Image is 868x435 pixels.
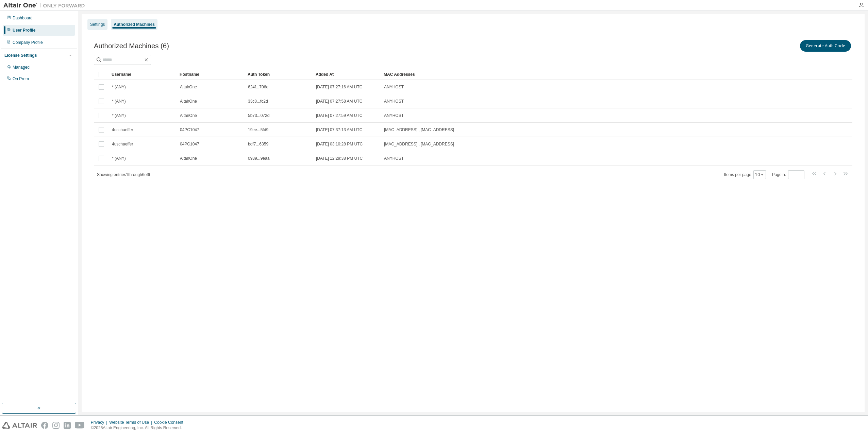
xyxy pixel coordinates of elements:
span: [DATE] 12:29:38 PM UTC [316,156,363,161]
img: youtube.svg [75,422,85,429]
span: AltairOne [180,84,197,90]
span: 5b73...072d [248,113,269,118]
span: 04PC1047 [180,141,199,147]
span: [DATE] 03:10:28 PM UTC [316,141,363,147]
img: linkedin.svg [64,422,71,429]
span: ANYHOST [384,113,404,118]
span: 19ee...5fd9 [248,127,268,133]
span: [MAC_ADDRESS] , [MAC_ADDRESS] [384,127,454,133]
span: [DATE] 07:27:59 AM UTC [316,113,363,118]
div: Added At [316,69,378,80]
span: [DATE] 07:37:13 AM UTC [316,127,363,133]
span: AltairOne [180,99,197,104]
div: Settings [90,22,105,27]
div: License Settings [4,53,37,58]
div: Company Profile [13,40,43,45]
div: User Profile [13,28,35,33]
div: Managed [13,65,30,70]
span: 0939...9eaa [248,156,269,161]
span: 624f...706e [248,84,268,90]
span: ANYHOST [384,99,404,104]
div: Dashboard [13,15,33,21]
img: instagram.svg [52,422,60,429]
div: MAC Addresses [384,69,781,80]
span: 04PC1047 [180,127,199,133]
div: Hostname [180,69,242,80]
span: Showing entries 1 through 6 of 6 [97,172,150,177]
span: Page n. [772,170,804,179]
span: * (ANY) [112,99,126,104]
span: [MAC_ADDRESS] , [MAC_ADDRESS] [384,141,454,147]
span: ANYHOST [384,84,404,90]
p: © 2025 Altair Engineering, Inc. All Rights Reserved. [91,425,187,431]
button: 10 [755,172,764,177]
div: Website Terms of Use [109,420,154,425]
span: AltairOne [180,113,197,118]
span: Authorized Machines (6) [94,42,169,50]
span: ANYHOST [384,156,404,161]
div: Privacy [91,420,109,425]
span: 4uschaeffer [112,141,133,147]
div: Username [112,69,174,80]
span: [DATE] 07:27:58 AM UTC [316,99,363,104]
span: * (ANY) [112,113,126,118]
div: Authorized Machines [114,22,155,27]
div: On Prem [13,76,29,82]
span: * (ANY) [112,156,126,161]
span: bdf7...6359 [248,141,268,147]
img: Altair One [3,2,88,9]
div: Cookie Consent [154,420,187,425]
span: Items per page [724,170,766,179]
span: AltairOne [180,156,197,161]
span: * (ANY) [112,84,126,90]
img: facebook.svg [41,422,48,429]
span: [DATE] 07:27:16 AM UTC [316,84,363,90]
span: 4uschaeffer [112,127,133,133]
button: Generate Auth Code [800,40,851,52]
div: Auth Token [248,69,310,80]
span: 33c8...fc2d [248,99,268,104]
img: altair_logo.svg [2,422,37,429]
